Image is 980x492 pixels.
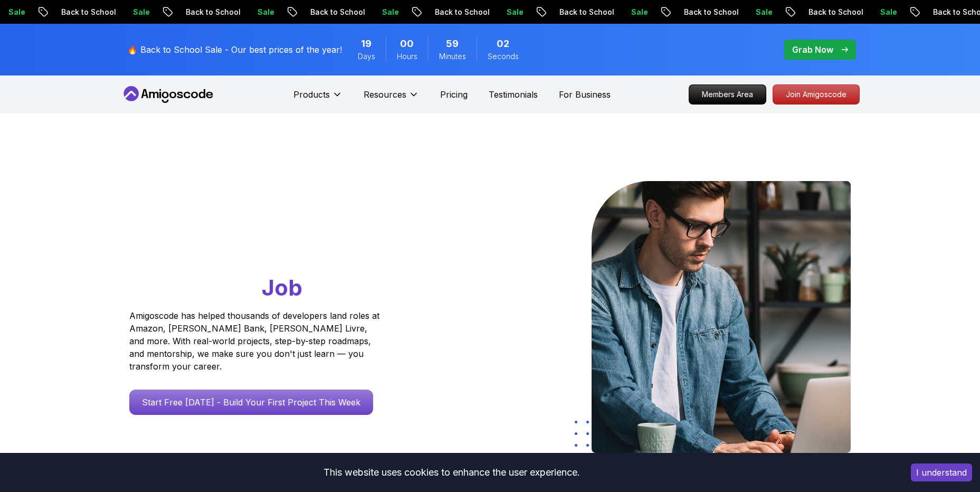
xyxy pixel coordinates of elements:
span: Job [262,274,302,301]
a: For Business [559,88,611,101]
a: Start Free [DATE] - Build Your First Project This Week [129,390,373,415]
p: Resources [364,88,406,101]
p: Sale [746,7,780,17]
p: Back to School [176,7,248,17]
p: Sale [373,7,406,17]
a: Testimonials [489,88,538,101]
p: Back to School [550,7,622,17]
p: Products [293,88,330,101]
p: Members Area [689,85,766,104]
p: Back to School [674,7,746,17]
div: This website uses cookies to enhance the user experience. [8,461,895,484]
h1: Go From Learning to Hired: Master Java, Spring Boot & Cloud Skills That Get You the [129,181,420,303]
span: 0 Hours [400,36,414,51]
p: Join Amigoscode [773,85,859,104]
span: Days [358,51,375,62]
p: Back to School [425,7,497,17]
p: Grab Now [792,43,833,56]
img: hero [592,181,851,453]
span: Minutes [439,51,466,62]
p: Sale [248,7,282,17]
span: 59 Minutes [446,36,459,51]
span: 19 Days [361,36,372,51]
p: 🔥 Back to School Sale - Our best prices of the year! [127,43,342,56]
a: Join Amigoscode [773,84,860,105]
button: Resources [364,88,419,109]
p: Sale [123,7,157,17]
p: Back to School [799,7,871,17]
p: Sale [497,7,531,17]
a: Members Area [689,84,766,105]
span: Hours [397,51,417,62]
p: Sale [622,7,655,17]
p: Back to School [52,7,123,17]
span: 2 Seconds [497,36,509,51]
button: Accept cookies [911,463,972,481]
span: Seconds [488,51,519,62]
button: Products [293,88,342,109]
p: Amigoscode has helped thousands of developers land roles at Amazon, [PERSON_NAME] Bank, [PERSON_N... [129,309,383,373]
p: Back to School [301,7,373,17]
p: Sale [871,7,905,17]
a: Pricing [440,88,468,101]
